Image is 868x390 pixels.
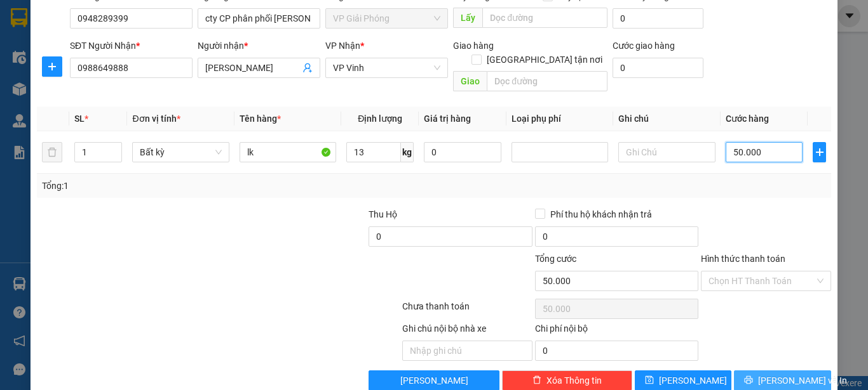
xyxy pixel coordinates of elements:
[758,374,847,387] span: [PERSON_NAME] và In
[546,374,602,387] span: Xóa Thông tin
[535,322,698,341] div: Chi phí nội bộ
[701,254,785,264] label: Hình thức thanh toán
[74,114,85,124] span: SL
[400,374,468,387] span: [PERSON_NAME]
[132,114,180,124] span: Đơn vị tính
[618,142,715,162] input: Ghi Chú
[424,142,501,162] input: 0
[42,142,62,162] button: delete
[535,254,576,264] span: Tổng cước
[16,92,170,113] b: GỬI : VP Giải Phóng
[726,114,769,124] span: Cước hàng
[487,71,607,91] input: Dọc đường
[532,375,541,386] span: delete
[506,107,613,131] th: Loại phụ phí
[42,56,62,77] button: plus
[325,41,360,51] span: VP Nhận
[240,114,281,124] span: Tên hàng
[333,9,440,28] span: VP Giải Phóng
[424,114,471,124] span: Giá trị hàng
[813,142,826,162] button: plus
[119,47,531,63] li: Hotline: 02386655777, 02462925925, 0944789456
[659,374,727,387] span: [PERSON_NAME]
[140,143,221,162] span: Bất kỳ
[545,207,657,221] span: Phí thu hộ khách nhận trả
[333,58,440,77] span: VP Vinh
[613,58,703,78] input: Cước giao hàng
[358,114,402,124] span: Định lượng
[302,63,313,73] span: user-add
[70,39,193,53] div: SĐT Người Nhận
[613,8,703,29] input: Cước lấy hàng
[645,375,654,386] span: save
[42,179,336,193] div: Tổng: 1
[813,147,825,157] span: plus
[453,71,487,91] span: Giao
[369,209,397,219] span: Thu Hộ
[43,62,62,72] span: plus
[119,31,531,47] li: [PERSON_NAME], [PERSON_NAME]
[402,322,532,341] div: Ghi chú nội bộ nhà xe
[240,142,336,162] input: VD: Bàn, Ghế
[401,142,414,162] span: kg
[453,41,494,51] span: Giao hàng
[613,41,675,51] label: Cước giao hàng
[744,375,753,386] span: printer
[401,299,534,322] div: Chưa thanh toán
[453,8,482,28] span: Lấy
[16,16,79,79] img: logo.jpg
[198,39,320,53] div: Người nhận
[482,53,607,67] span: [GEOGRAPHIC_DATA] tận nơi
[613,107,720,131] th: Ghi chú
[402,341,532,361] input: Nhập ghi chú
[482,8,607,28] input: Dọc đường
